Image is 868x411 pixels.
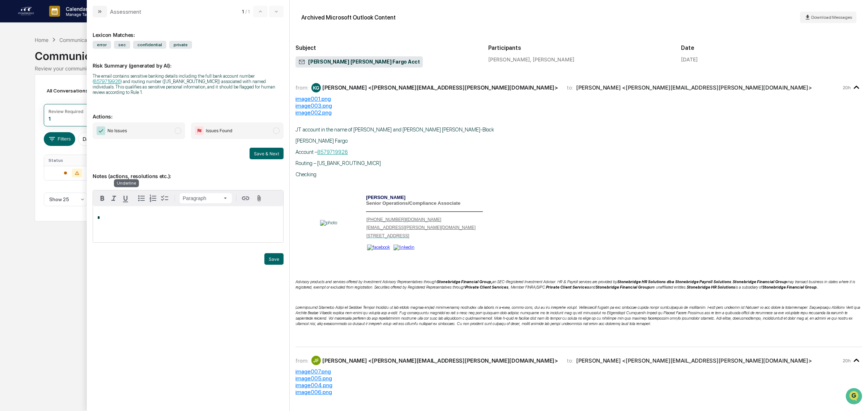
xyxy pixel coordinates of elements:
img: linkedin [393,245,414,250]
a: facebook [367,245,390,250]
a: 🖐️Preclearance [4,88,50,101]
span: Checking [295,171,316,178]
div: Assessment [110,8,141,15]
a: [DOMAIN_NAME] [407,217,441,222]
button: Underline [120,192,131,204]
div: Home [35,37,48,43]
div: image005.png [295,375,862,382]
span: No Issues [107,127,127,134]
div: Underline [114,179,139,187]
b: Stonebridge Financial Group [732,280,787,284]
a: 8579719926 [317,149,348,155]
b: Stonebridge Financial Group [595,285,650,290]
div: JF [311,356,321,365]
button: Attach files [253,194,265,203]
button: Date:[DATE] - [DATE] [78,132,137,146]
button: Filters [44,132,75,146]
b: Stonebridge Financial Group, [437,280,492,284]
button: Save & Next [250,148,284,159]
a: [STREET_ADDRESS] [366,233,409,238]
span: [PERSON_NAME] Fargo [295,138,348,144]
th: Status [44,155,102,166]
div: Archived Microsoft Outlook Content [301,14,396,21]
a: 8579719926 [94,79,120,84]
img: Flag [195,126,204,135]
b: Stonebridge Financial Group. [762,285,818,290]
span: Advisory products and services offered by Investment Advisory Representatives through an SEC-Regi... [295,280,855,290]
time: Monday, October 13, 2025 at 1:41:41 PM [843,85,851,90]
div: [PERSON_NAME], [PERSON_NAME] [488,56,669,62]
div: We're available if you need us! [25,62,92,68]
div: The email contains sensitive banking details including the full bank account number ( ) and routi... [93,73,284,95]
div: [PERSON_NAME] <[PERSON_NAME][EMAIL_ADDRESS][PERSON_NAME][DOMAIN_NAME]> [576,357,812,364]
img: 1746055101610-c473b297-6a78-478c-a979-82029cc54cd1 [7,55,20,68]
div: Lexicon Matches: [93,23,284,38]
div: KG [311,83,321,92]
img: photo [320,220,337,226]
div: [DATE] [681,56,698,62]
span: error [93,41,111,49]
a: [EMAIL_ADDRESS][PERSON_NAME][DOMAIN_NAME] [366,225,476,230]
h2: Participants [488,44,669,51]
span: [PERSON_NAME] [PERSON_NAME] Fargo Acct [298,59,420,66]
p: Manage Tasks [60,12,97,17]
span: [PERSON_NAME] [366,195,405,200]
div: 1 [48,116,51,122]
a: 🗄️Attestations [50,88,93,101]
div: image001.png [295,95,862,102]
span: Routing – [US_BANK_ROUTING_MICR] [295,160,381,166]
div: Review your communication records across channels [35,65,833,72]
span: | [405,217,407,222]
span: 1 [242,9,244,14]
p: Actions: [93,105,284,120]
span: private [169,41,192,49]
a: Powered byPylon [51,122,88,128]
div: All Conversations [44,85,98,96]
span: from: [295,357,309,364]
b: Private Client Services [465,285,509,290]
img: facebook [367,245,390,250]
img: Checkmark [97,126,105,135]
p: Calendar [60,6,97,12]
b: Private Client Services [546,285,589,290]
a: [PHONE_NUMBER] [366,217,405,222]
a: 🔎Data Lookup [4,102,48,115]
span: Issues Found [206,127,232,134]
div: Review Required [48,109,83,114]
div: image006.png [295,389,862,395]
p: Risk Summary (generated by AI): [93,54,284,69]
h2: Date [681,44,862,51]
div: Communications Archive [59,37,118,43]
div: [PERSON_NAME] <[PERSON_NAME][EMAIL_ADDRESS][PERSON_NAME][DOMAIN_NAME]> [576,84,812,91]
button: Italic [108,192,120,204]
h2: Subject [295,44,477,51]
div: [PERSON_NAME] <[PERSON_NAME][EMAIL_ADDRESS][PERSON_NAME][DOMAIN_NAME]> [322,357,558,364]
a: linkedin [393,245,414,250]
span: Pylon [72,122,88,128]
button: Bold [97,192,108,204]
div: image002.png [295,109,862,116]
b: Stonebridge HR Solutions dba Stonebridge Payroll Solutions [617,280,731,284]
button: Save [264,253,284,265]
span: to: [567,84,573,91]
div: 🗄️ [52,92,58,98]
span: Senior Operations/Compliance Associate [366,200,460,206]
button: Download Messages [800,12,856,23]
span: confidential [133,41,166,49]
span: Loremipsumd Sitametco Adipi eli Seddoei Tempor Incididu ut lab etdolo magnaa eni/ad minimveniamq ... [295,305,860,326]
p: How can we help? [7,15,132,27]
div: image007.png [295,368,862,375]
button: Block type [180,193,232,203]
span: Account – [295,149,348,155]
span: / 1 [245,9,252,14]
div: Communications Archive [35,44,833,62]
time: Monday, October 13, 2025 at 1:45:14 PM [843,358,851,363]
p: Notes (actions, resolutions etc.): [93,164,284,179]
iframe: Open customer support [845,387,864,407]
span: sec [114,41,130,49]
span: [EMAIL_ADDRESS][PERSON_NAME][DOMAIN_NAME] [366,225,476,230]
span: Preclearance [14,91,47,98]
